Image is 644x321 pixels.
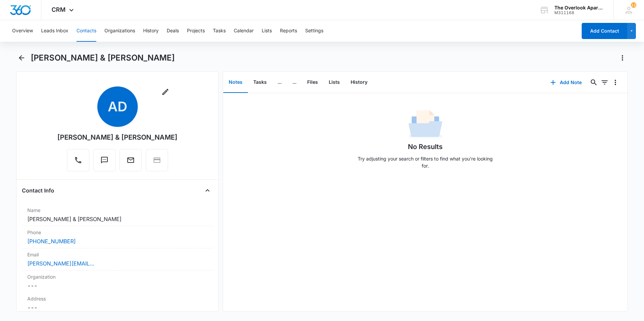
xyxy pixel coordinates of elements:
button: Tasks [213,20,226,42]
button: Projects [187,20,205,42]
button: Email [120,149,142,171]
button: Tasks [248,72,272,93]
button: Contacts [76,20,96,42]
p: Try adjusting your search or filters to find what you’re looking for. [355,155,496,169]
h1: [PERSON_NAME] & [PERSON_NAME] [31,53,175,63]
button: Back [16,52,27,63]
button: History [345,72,373,93]
label: Phone [27,229,207,236]
button: Lists [262,20,272,42]
div: Email[PERSON_NAME][EMAIL_ADDRESS][DOMAIN_NAME] [22,248,213,271]
button: Organizations [104,20,135,42]
button: Files [302,72,323,93]
button: Reports [280,20,297,42]
button: Leads Inbox [41,20,68,42]
button: History [143,20,159,42]
button: Settings [305,20,323,42]
label: Organization [27,273,207,280]
button: Notes [223,72,248,93]
img: No Data [409,108,442,142]
button: Add Contact [582,23,627,39]
span: AD [97,86,138,127]
span: 12 [631,2,636,8]
a: Text [93,159,116,165]
button: Actions [617,52,628,63]
button: Lists [323,72,345,93]
button: ... [287,72,302,93]
a: [PERSON_NAME][EMAIL_ADDRESS][DOMAIN_NAME] [27,259,95,267]
a: Email [120,159,142,165]
div: Address--- [22,292,213,315]
button: Filters [599,77,610,88]
span: CRM [52,6,66,13]
button: Overview [12,20,33,42]
dd: --- [27,282,207,290]
div: Phone[PHONE_NUMBER] [22,226,213,248]
button: Call [67,149,89,171]
a: Call [67,159,89,165]
button: Close [202,185,213,196]
button: Deals [167,20,179,42]
label: Address [27,295,207,302]
div: account id [554,10,604,15]
div: notifications count [631,2,636,8]
div: [PERSON_NAME] & [PERSON_NAME] [57,132,178,142]
button: Calendar [234,20,254,42]
h4: Contact Info [22,186,54,194]
h1: No Results [408,142,443,152]
div: Name[PERSON_NAME] & [PERSON_NAME] [22,204,213,226]
label: Email [27,251,207,258]
dd: [PERSON_NAME] & [PERSON_NAME] [27,215,207,223]
button: Text [93,149,116,171]
button: Search... [588,77,599,88]
a: [PHONE_NUMBER] [27,237,76,245]
div: account name [554,5,604,10]
button: Add Note [544,74,588,91]
label: Name [27,207,207,214]
dd: --- [27,304,207,312]
button: Overflow Menu [610,77,621,88]
button: ... [272,72,287,93]
div: Organization--- [22,271,213,292]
